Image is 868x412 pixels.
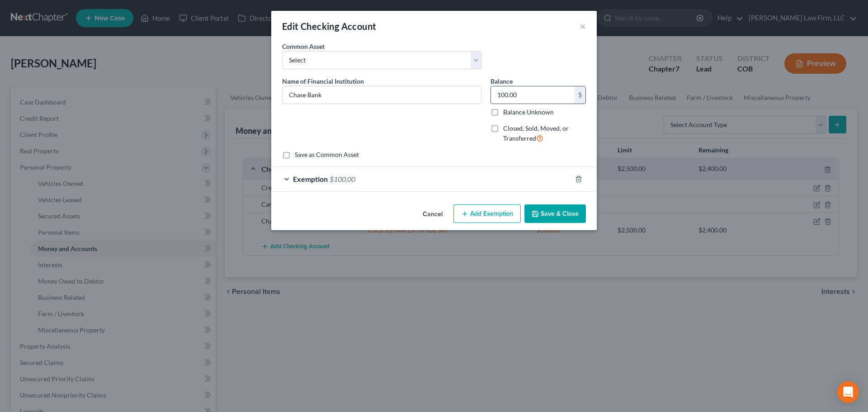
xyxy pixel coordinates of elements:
label: Common Asset [282,42,325,51]
label: Save as Common Asset [295,150,359,159]
div: $ [575,86,585,104]
input: Enter name... [283,86,481,104]
span: Closed, Sold, Moved, or Transferred [503,124,569,142]
label: Balance [491,76,513,86]
span: Exemption [293,175,328,183]
label: Balance Unknown [503,108,554,117]
span: $100.00 [330,175,355,183]
div: Open Intercom Messenger [837,381,859,403]
button: Save & Close [524,204,586,223]
button: × [580,21,586,32]
input: 0.00 [491,86,575,104]
button: Cancel [415,205,450,223]
span: Name of Financial Institution [282,77,364,85]
button: Add Exemption [453,204,521,223]
div: Edit Checking Account [282,20,376,33]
